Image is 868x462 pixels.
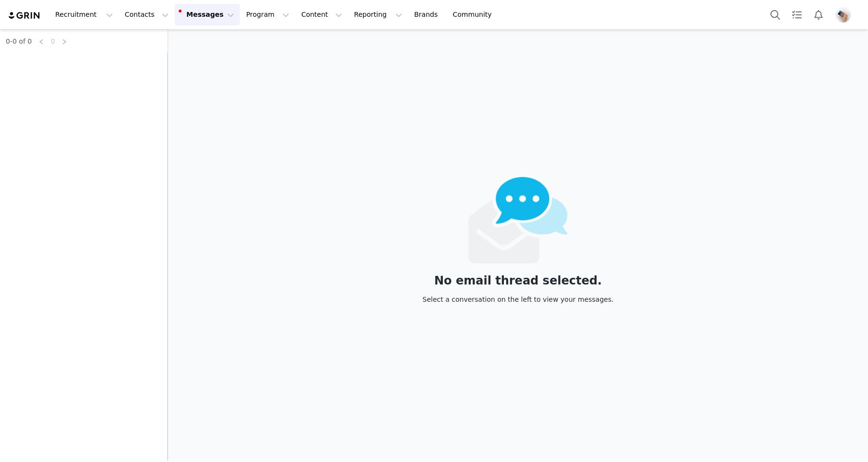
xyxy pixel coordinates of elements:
button: Notifications [808,4,829,25]
a: Tasks [786,4,807,25]
div: Select a conversation on the left to view your messages. [423,294,614,305]
li: Next Page [59,36,70,47]
a: 0 [48,36,58,47]
img: grin logo [8,11,41,20]
li: Previous Page [36,36,47,47]
button: Reporting [348,4,408,25]
img: emails-empty2x.png [468,177,568,263]
li: 0 [47,36,59,47]
i: icon: left [38,39,44,45]
button: Content [295,4,348,25]
i: icon: right [61,39,67,45]
button: Messages [175,4,240,25]
li: 0-0 of 0 [6,36,32,47]
img: 7a043e49-c13d-400d-ac6c-68a8aea09f5f.jpg [835,7,851,23]
div: No email thread selected. [423,275,614,286]
a: Brands [408,4,446,25]
button: Contacts [119,4,174,25]
button: Recruitment [49,4,119,25]
button: Search [765,4,786,25]
a: Community [447,4,502,25]
button: Program [240,4,295,25]
button: Profile [830,7,860,23]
